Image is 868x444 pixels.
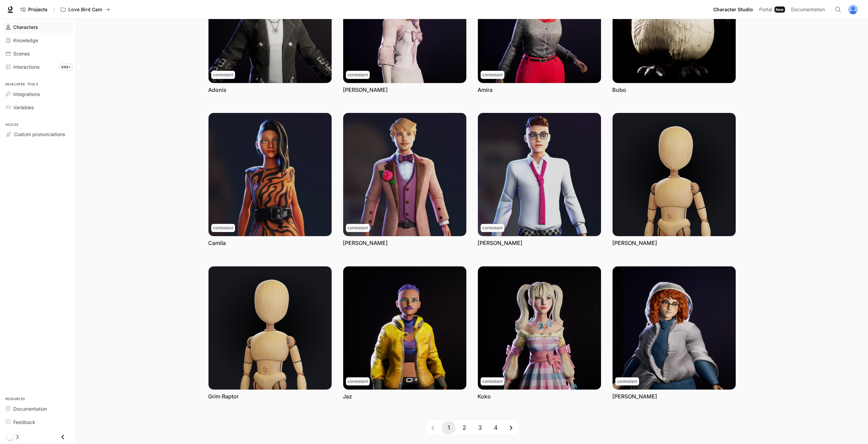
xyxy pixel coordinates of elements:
button: User avatar [846,3,860,16]
span: Integrations [13,91,40,98]
span: Projects [28,7,48,13]
a: [PERSON_NAME] [612,239,657,247]
img: Ethan [478,113,601,236]
a: Adonis [208,86,227,94]
span: Character Studio [713,5,753,14]
span: Variables [13,104,34,111]
img: Jaz [343,266,466,390]
span: Documentation [13,405,47,412]
img: Gregull [613,113,736,236]
img: Chad [343,113,466,236]
a: PortalNew [756,3,788,16]
a: [PERSON_NAME] [343,239,388,247]
a: Integrations [3,88,73,100]
span: Knowledge [13,37,38,44]
img: Grim Raptor [208,266,332,390]
span: Characters [13,23,38,31]
a: Knowledge [3,34,73,46]
span: Interactions [13,63,39,70]
img: Camila [208,113,332,236]
button: Go to next page [504,421,518,434]
span: Dark mode toggle [6,433,13,440]
span: Feedback [13,418,35,426]
button: page 1 [442,421,455,434]
button: Go to page 3 [473,421,487,434]
a: [PERSON_NAME] [343,86,388,94]
a: Amira [478,86,493,94]
div: / [51,6,58,13]
a: Koko [478,393,491,400]
a: Characters [3,21,73,33]
a: Jaz [343,393,352,400]
nav: pagination navigation [425,419,519,436]
a: Custom pronunciations [3,128,73,140]
a: Scenes [3,48,73,60]
a: Bubo [612,86,626,94]
a: Variables [3,101,73,113]
a: Interactions [3,61,73,73]
span: Portal [759,5,772,14]
img: Koko [478,266,601,390]
a: Go to projects [18,3,51,16]
a: Documentation [788,3,830,16]
a: [PERSON_NAME] [612,393,657,400]
button: Close drawer [55,430,70,444]
button: Open Command Menu [831,3,845,16]
a: Documentation [3,403,73,415]
a: Feedback [3,416,73,428]
a: Grim Raptor [208,393,239,400]
a: Character Studio [711,3,756,16]
button: All workspaces [58,3,113,16]
img: Mabel [613,266,736,390]
span: Scenes [13,50,30,57]
img: User avatar [848,5,858,14]
a: [PERSON_NAME] [478,239,522,247]
button: Go to page 2 [457,421,471,434]
a: Camila [208,239,226,247]
div: New [774,6,785,13]
span: Documentation [791,5,825,14]
span: Custom pronunciations [14,131,65,138]
p: Love Bird Cam [68,7,102,13]
button: Go to page 4 [489,421,502,434]
span: 999+ [59,64,73,70]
